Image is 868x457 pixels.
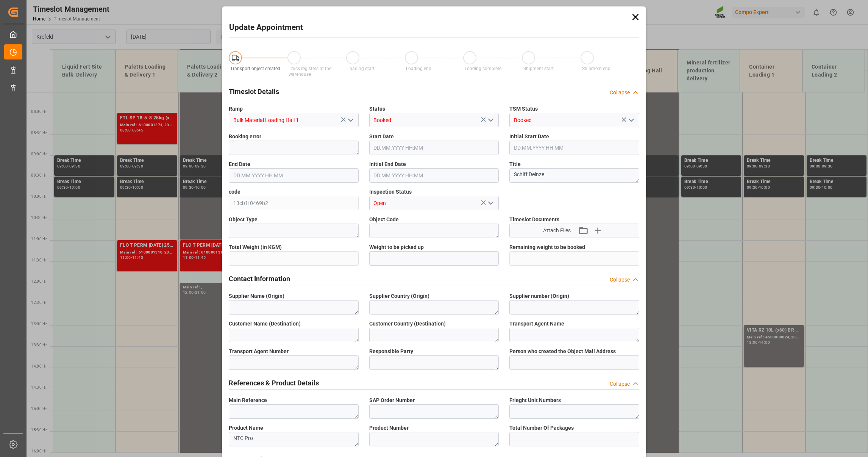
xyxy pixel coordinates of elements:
button: open menu [344,114,356,126]
span: Customer Country (Destination) [369,320,446,328]
span: Object Code [369,216,399,224]
div: Collapse [610,276,630,284]
span: Booking error [229,133,261,141]
span: End Date [229,160,250,168]
textarea: NTC Pro [229,432,359,446]
span: Initial End Date [369,160,406,168]
span: Weight to be picked up [369,243,424,251]
span: Loading start [347,66,375,71]
button: open menu [625,114,636,126]
input: Type to search/select [229,113,359,127]
span: Loading complete [465,66,501,71]
span: Ramp [229,105,243,113]
div: Collapse [610,89,630,97]
span: Initial Start Date [509,133,549,141]
button: open menu [485,197,496,209]
span: Shipment end [582,66,610,71]
span: Frieght Unit Numbers [509,396,561,404]
span: Product Name [229,424,263,432]
span: Timeslot Documents [509,216,559,224]
span: Supplier Country (Origin) [369,292,429,300]
h2: Timeslot Details [229,86,279,97]
span: Attach Files [543,227,571,235]
span: Supplier number (Origin) [509,292,569,300]
input: Type to search/select [369,113,499,127]
span: Truck registers at the warehouse [289,66,331,77]
span: Inspection Status [369,188,412,196]
h2: References & Product Details [229,378,319,388]
span: Remaining weight to be booked [509,243,585,251]
span: Product Number [369,424,409,432]
span: Start Date [369,133,394,141]
input: DD.MM.YYYY HH:MM [509,141,639,155]
input: DD.MM.YYYY HH:MM [369,141,499,155]
h2: Contact Information [229,274,290,284]
span: Transport object created [230,66,280,71]
span: Shipment start [523,66,554,71]
span: Customer Name (Destination) [229,320,301,328]
span: Supplier Name (Origin) [229,292,284,300]
span: Person who created the Object Mail Address [509,347,616,355]
button: open menu [485,114,496,126]
span: Title [509,160,521,168]
input: DD.MM.YYYY HH:MM [229,168,359,183]
span: TSM Status [509,105,538,113]
span: Responsible Party [369,347,413,355]
span: Object Type [229,216,258,224]
div: Collapse [610,380,630,388]
textarea: Schiff Deinze [509,168,639,183]
span: code [229,188,240,196]
span: Status [369,105,385,113]
span: Transport Agent Number [229,347,289,355]
span: SAP Order Number [369,396,415,404]
span: Transport Agent Name [509,320,564,328]
h2: Update Appointment [229,22,303,34]
span: Total Number Of Packages [509,424,574,432]
input: DD.MM.YYYY HH:MM [369,168,499,183]
span: Main Reference [229,396,267,404]
span: Loading end [406,66,431,71]
span: Total Weight (in KGM) [229,243,282,251]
